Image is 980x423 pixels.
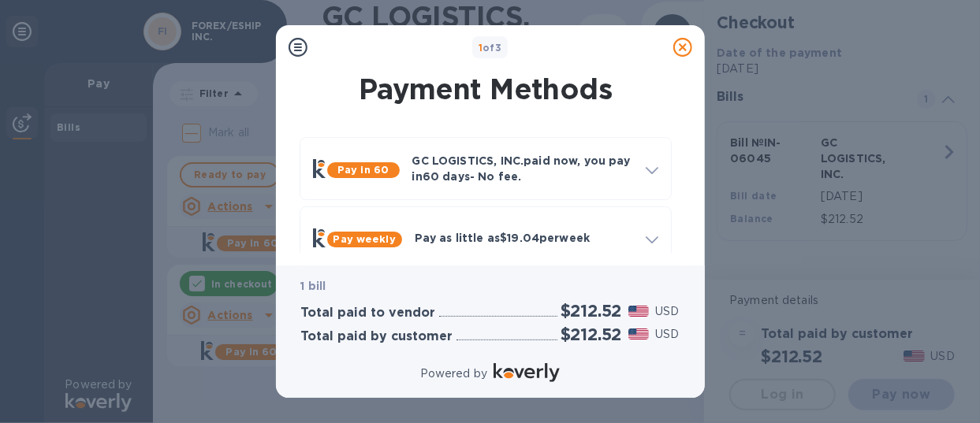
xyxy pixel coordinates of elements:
img: USD [628,306,650,317]
p: Powered by [420,365,487,382]
p: USD [655,326,679,343]
p: GC LOGISTICS, INC. paid now, you pay in 60 days - No fee. [412,153,633,184]
h3: Total paid to vendor [301,306,436,321]
b: Pay in 60 [337,164,389,176]
b: 1 bill [301,280,326,292]
h2: $212.52 [561,325,622,344]
p: Pay as little as $19.04 per week [415,230,633,246]
img: Logo [494,363,560,382]
h3: Total paid by customer [301,329,453,344]
h1: Payment Methods [296,72,675,106]
h2: $212.52 [561,301,622,321]
b: of 3 [479,42,502,54]
b: Pay weekly [333,233,396,245]
img: USD [628,328,650,340]
span: 1 [479,42,483,54]
p: USD [655,303,679,320]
